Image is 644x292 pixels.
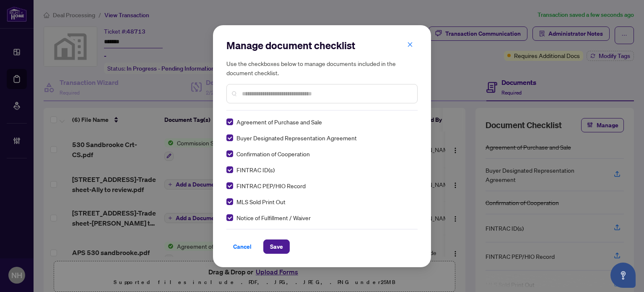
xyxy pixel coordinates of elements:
[610,263,636,288] button: Open asap
[270,240,283,253] span: Save
[263,239,290,254] button: Save
[236,197,286,206] span: MLS Sold Print Out
[236,165,275,174] span: FINTRAC ID(s)
[407,42,413,47] span: close
[236,181,306,190] span: FINTRAC PEP/HIO Record
[226,59,418,77] h5: Use the checkboxes below to manage documents included in the document checklist.
[233,240,252,253] span: Cancel
[226,239,258,254] button: Cancel
[236,117,322,126] span: Agreement of Purchase and Sale
[236,149,310,158] span: Confirmation of Cooperation
[226,39,418,52] h2: Manage document checklist
[236,213,311,222] span: Notice of Fulfillment / Waiver
[236,133,357,142] span: Buyer Designated Representation Agreement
